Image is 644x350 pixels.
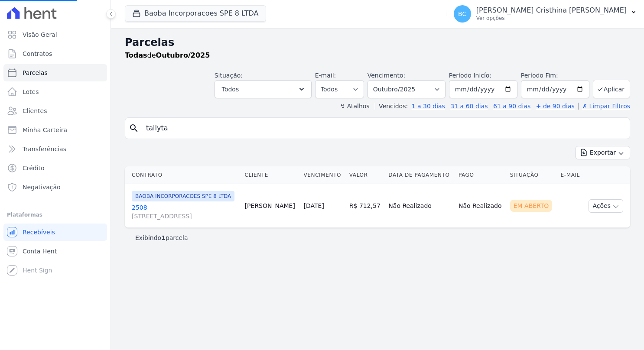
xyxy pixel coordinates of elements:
a: Negativação [3,178,107,196]
a: Crédito [3,159,107,177]
span: Negativação [23,183,61,191]
a: Clientes [3,102,107,120]
a: [DATE] [304,202,324,209]
a: ✗ Limpar Filtros [578,103,630,110]
th: Cliente [241,166,300,184]
a: Visão Geral [3,26,107,43]
b: 1 [161,234,166,241]
a: 1 a 30 dias [412,103,445,110]
button: Exportar [576,146,630,159]
a: + de 90 dias [536,103,575,110]
div: Em Aberto [510,200,553,212]
a: Recebíveis [3,224,107,241]
span: Crédito [23,164,45,172]
a: Parcelas [3,64,107,81]
th: Pago [455,166,507,184]
span: Minha Carteira [23,126,67,134]
label: Período Fim: [521,71,589,80]
a: Contratos [3,45,107,62]
span: Conta Hent [23,247,57,256]
td: R$ 712,57 [346,184,385,228]
label: E-mail: [315,72,336,79]
a: Conta Hent [3,243,107,260]
td: Não Realizado [385,184,455,228]
strong: Todas [125,51,147,59]
label: Vencidos: [375,103,408,110]
strong: Outubro/2025 [156,51,210,59]
p: Exibindo parcela [135,233,188,242]
a: Transferências [3,140,107,158]
input: Buscar por nome do lote ou do cliente [141,120,626,137]
div: Plataformas [7,210,104,220]
h2: Parcelas [125,35,630,50]
span: [STREET_ADDRESS] [132,212,238,220]
button: Aplicar [593,80,630,98]
a: Lotes [3,83,107,100]
a: 31 a 60 dias [450,103,488,110]
td: [PERSON_NAME] [241,184,300,228]
a: 2508[STREET_ADDRESS] [132,203,238,220]
th: Valor [346,166,385,184]
label: ↯ Atalhos [340,103,369,110]
button: Todos [215,80,312,98]
th: Vencimento [300,166,346,184]
th: Contrato [125,166,241,184]
span: Transferências [23,145,66,153]
td: Não Realizado [455,184,507,228]
label: Situação: [215,72,243,79]
p: [PERSON_NAME] Cristhina [PERSON_NAME] [476,6,627,15]
span: Contratos [23,49,52,58]
span: Recebíveis [23,228,55,237]
span: Parcelas [23,68,48,77]
span: Todos [222,84,239,94]
button: Ações [589,199,623,213]
a: 61 a 90 dias [493,103,530,110]
p: de [125,50,210,61]
a: Minha Carteira [3,121,107,139]
label: Vencimento: [368,72,405,79]
i: search [129,123,139,133]
th: E-mail [557,166,584,184]
span: BAOBA INCORPORACOES SPE 8 LTDA [132,191,234,201]
button: Baoba Incorporacoes SPE 8 LTDA [125,5,266,22]
button: BC [PERSON_NAME] Cristhina [PERSON_NAME] Ver opções [447,2,644,26]
label: Período Inicío: [449,72,491,79]
span: Visão Geral [23,30,57,39]
span: BC [458,11,466,17]
p: Ver opções [476,15,627,22]
th: Data de Pagamento [385,166,455,184]
span: Clientes [23,107,47,115]
th: Situação [507,166,557,184]
span: Lotes [23,87,39,96]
